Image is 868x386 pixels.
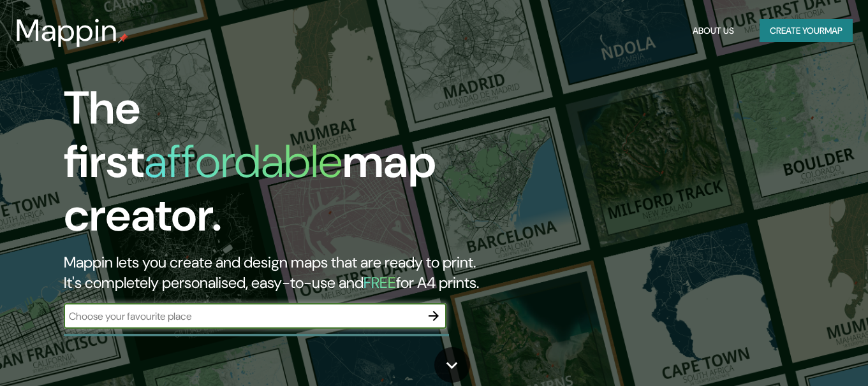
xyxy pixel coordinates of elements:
button: Create yourmap [760,19,853,43]
h5: FREE [364,273,396,292]
h3: Mappin [15,13,118,48]
h2: Mappin lets you create and design maps that are ready to print. It's completely personalised, eas... [64,252,498,293]
h1: affordable [144,132,342,191]
input: Choose your favourite place [64,309,421,324]
button: About Us [688,19,739,43]
h1: The first map creator. [64,82,498,252]
img: mappin-pin [118,33,128,43]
